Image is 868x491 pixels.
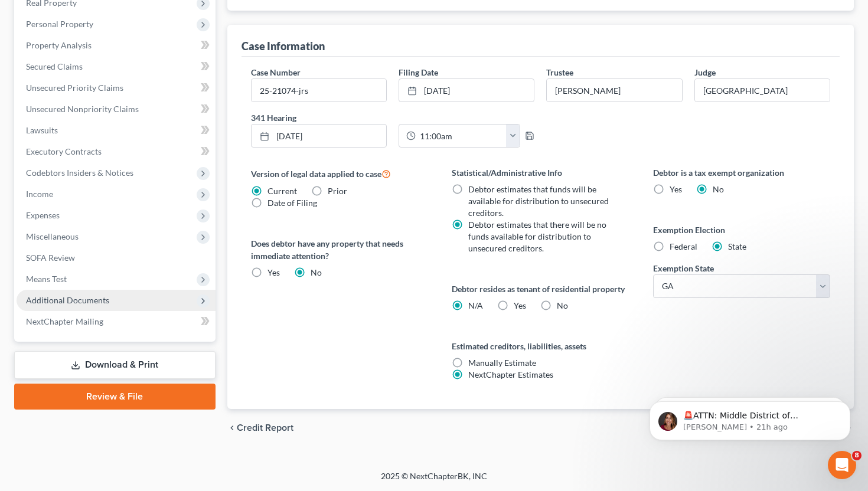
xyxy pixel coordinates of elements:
[245,112,541,124] label: 341 Hearing
[26,104,139,114] span: Unsecured Nonpriority Claims
[713,184,724,194] span: No
[227,423,237,433] i: chevron_left
[252,125,386,147] a: [DATE]
[26,274,67,284] span: Means Test
[452,166,629,179] label: Statistical/Administrative Info
[267,198,317,208] span: Date of Filing
[653,166,831,179] label: Debtor is a tax exempt organization
[468,300,483,310] span: N/A
[694,66,716,78] label: Judge
[251,66,301,78] label: Case Number
[546,66,573,78] label: Trustee
[416,125,507,147] input: -- : --
[242,39,325,53] div: Case Information
[728,241,746,251] span: State
[17,311,216,332] a: NextChapter Mailing
[452,283,629,295] label: Debtor resides as tenant of residential property
[227,423,293,433] button: chevron_left Credit Report
[17,120,216,141] a: Lawsuits
[852,451,862,460] span: 8
[468,369,553,379] span: NextChapter Estimates
[237,423,293,433] span: Credit Report
[26,316,103,326] span: NextChapter Mailing
[468,220,606,253] span: Debtor estimates that there will be no funds available for distribution to unsecured creditors.
[26,83,123,93] span: Unsecured Priority Claims
[251,166,429,181] label: Version of legal data applied to case
[26,125,58,135] span: Lawsuits
[17,77,216,99] a: Unsecured Priority Claims
[26,210,60,220] span: Expenses
[251,237,429,262] label: Does debtor have any property that needs immediate attention?
[399,79,534,102] a: [DATE]
[547,79,681,102] input: --
[695,79,830,102] input: --
[26,61,83,71] span: Secured Claims
[17,56,216,77] a: Secured Claims
[26,189,53,199] span: Income
[452,340,629,352] label: Estimated creditors, liabilities, assets
[26,168,133,178] span: Codebtors Insiders & Notices
[557,300,568,310] span: No
[26,19,93,29] span: Personal Property
[670,184,682,194] span: Yes
[828,451,856,479] iframe: Intercom live chat
[399,66,438,78] label: Filing Date
[670,241,697,251] span: Federal
[17,35,216,56] a: Property Analysis
[653,262,714,274] label: Exemption State
[17,141,216,162] a: Executory Contracts
[252,79,386,102] input: Enter case number...
[26,253,75,263] span: SOFA Review
[653,224,831,236] label: Exemption Election
[26,146,102,156] span: Executory Contracts
[514,300,526,310] span: Yes
[17,99,216,120] a: Unsecured Nonpriority Claims
[14,384,216,410] a: Review & File
[26,295,109,305] span: Additional Documents
[14,351,216,379] a: Download & Print
[468,184,609,218] span: Debtor estimates that funds will be available for distribution to unsecured creditors.
[26,231,79,241] span: Miscellaneous
[267,186,297,196] span: Current
[17,247,216,269] a: SOFA Review
[328,186,347,196] span: Prior
[468,358,536,368] span: Manually Estimate
[267,267,280,277] span: Yes
[311,267,322,277] span: No
[632,377,868,459] iframe: Intercom notifications message
[26,40,92,50] span: Property Analysis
